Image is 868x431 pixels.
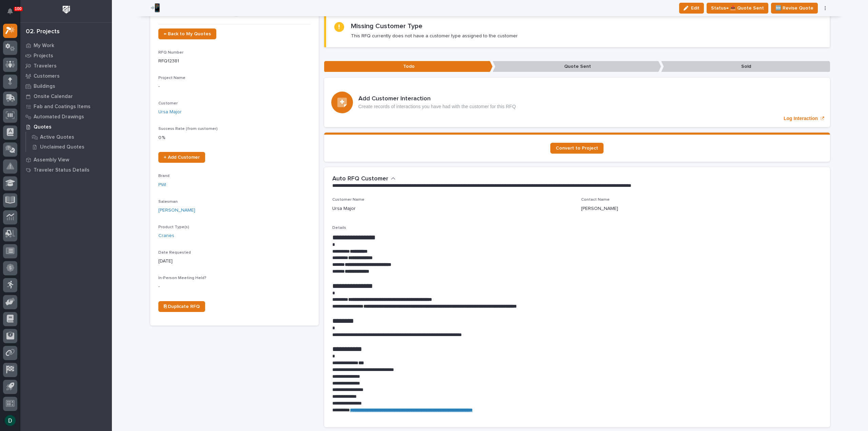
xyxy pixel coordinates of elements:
[34,73,60,79] p: Customers
[550,143,604,154] a: Convert to Project
[34,43,54,49] p: My Work
[15,6,22,11] p: 100
[581,198,610,202] span: Contact Name
[332,175,388,183] h2: Auto RFQ Customer
[26,28,60,36] div: 02. Projects
[26,132,112,142] a: Active Quotes
[158,276,206,280] span: In-Person Meeting Held?
[34,167,90,173] p: Traveler Status Details
[20,165,112,175] a: Traveler Status Details
[691,5,699,11] span: Edit
[332,175,396,183] button: Auto RFQ Customer
[20,40,112,51] a: My Work
[164,32,211,36] span: ← Back to My Quotes
[34,157,69,163] p: Assembly View
[158,58,311,65] p: RFQ12381
[711,4,764,12] span: Status→ 📤 Quote Sent
[158,225,189,229] span: Product Type(s)
[34,94,73,100] p: Onsite Calendar
[679,3,704,14] button: Edit
[158,134,311,141] p: 0 %
[775,4,813,12] span: 🆕 Revise Quote
[34,104,91,110] p: Fab and Coatings Items
[358,104,516,110] p: Create records of interactions you have had with the customer for this RFQ
[20,155,112,165] a: Assembly View
[661,61,830,72] p: Sold
[707,3,768,14] button: Status→ 📤 Quote Sent
[3,413,17,428] button: users-avatar
[20,101,112,112] a: Fab and Coatings Items
[158,258,311,265] p: [DATE]
[158,283,311,290] p: -
[20,61,112,71] a: Travelers
[164,155,200,160] span: + Add Customer
[34,124,52,130] p: Quotes
[158,174,170,178] span: Brand
[158,127,218,131] span: Success Rate (from customer)
[332,205,356,212] p: Ursa Major
[158,101,178,105] span: Customer
[34,83,55,90] p: Buildings
[20,112,112,122] a: Automated Drawings
[20,122,112,132] a: Quotes
[34,114,84,120] p: Automated Drawings
[20,51,112,61] a: Projects
[358,95,516,103] h3: Add Customer Interaction
[351,33,518,39] p: This RFQ currently does not have a customer type assigned to the customer
[581,205,618,212] p: [PERSON_NAME]
[493,61,661,72] p: Quote Sent
[158,251,191,255] span: Date Requested
[20,81,112,91] a: Buildings
[158,51,183,55] span: RFQ Number
[158,152,205,163] a: + Add Customer
[20,71,112,81] a: Customers
[26,142,112,152] a: Unclaimed Quotes
[784,116,818,121] p: Log Interaction
[158,109,182,116] a: Ursa Major
[351,22,422,30] h2: Missing Customer Type
[3,4,17,18] button: Notifications
[8,8,17,19] div: Notifications100
[324,78,830,127] a: Log Interaction
[158,232,174,239] a: Cranes
[158,181,166,189] a: PWI
[771,3,818,14] button: 🆕 Revise Quote
[20,91,112,101] a: Onsite Calendar
[34,53,53,59] p: Projects
[158,207,195,214] a: [PERSON_NAME]
[158,83,311,90] p: -
[60,3,73,16] img: Workspace Logo
[324,61,493,72] p: Todo
[158,301,205,312] a: ⎘ Duplicate RFQ
[158,28,216,39] a: ← Back to My Quotes
[150,3,160,13] h2: 📲
[158,200,178,204] span: Salesman
[164,304,200,309] span: ⎘ Duplicate RFQ
[332,198,364,202] span: Customer Name
[332,226,346,230] span: Details
[158,76,185,80] span: Project Name
[34,63,57,69] p: Travelers
[40,144,84,150] p: Unclaimed Quotes
[556,146,598,151] span: Convert to Project
[40,134,74,140] p: Active Quotes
